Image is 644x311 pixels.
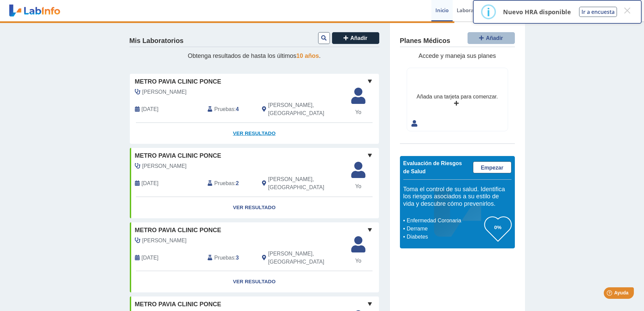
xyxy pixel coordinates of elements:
[130,123,379,144] a: Ver Resultado
[405,225,484,233] li: Derrame
[347,182,369,191] span: Yo
[350,35,367,41] span: Añadir
[236,106,239,112] b: 4
[214,179,234,187] span: Pruebas
[236,180,239,186] b: 2
[268,101,343,117] span: Ponce, PR
[584,285,637,304] iframe: Help widget launcher
[130,197,379,218] a: Ver Resultado
[403,160,462,174] span: Evaluación de Riesgos de Salud
[400,37,450,45] h4: Planes Médicos
[621,4,633,17] button: Close this dialog
[188,52,320,59] span: Obtenga resultados de hasta los últimos .
[142,254,159,262] span: 2022-11-09
[202,101,257,117] div: :
[268,250,343,266] span: Ponce, PR
[405,217,484,225] li: Enfermedad Coronaria
[481,165,503,171] span: Empezar
[129,37,184,45] h4: Mis Laboratorios
[473,161,511,173] a: Empezar
[135,77,221,86] span: Metro Pavia Clinic Ponce
[130,271,379,292] a: Ver Resultado
[484,223,511,231] h3: 0%
[142,105,159,113] span: 2025-08-25
[579,7,617,17] button: Ir a encuesta
[486,35,503,41] span: Añadir
[214,105,234,113] span: Pruebas
[268,175,343,192] span: Ponce, PR
[416,93,498,101] div: Añada una tarjeta para comenzar.
[135,300,221,309] span: Metro Pavia Clinic Ponce
[503,8,571,16] p: Nuevo HRA disponible
[419,52,496,59] span: Accede y maneja sus planes
[347,257,369,265] span: Yo
[142,162,187,170] span: Villa Ortiz, Jose
[236,255,239,261] b: 3
[202,175,257,192] div: :
[403,186,511,208] h5: Toma el control de su salud. Identifica los riesgos asociados a su estilo de vida y descubre cómo...
[347,108,369,116] span: Yo
[135,226,221,235] span: Metro Pavia Clinic Ponce
[405,233,484,241] li: Diabetes
[487,6,490,18] div: i
[142,237,187,245] span: Torres Silva, Benito
[296,52,319,59] span: 10 años
[135,151,221,160] span: Metro Pavia Clinic Ponce
[468,32,515,44] button: Añadir
[332,32,379,44] button: Añadir
[142,179,159,187] span: 2023-09-25
[214,254,234,262] span: Pruebas
[202,250,257,266] div: :
[142,88,187,96] span: Villa Ortiz, Jose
